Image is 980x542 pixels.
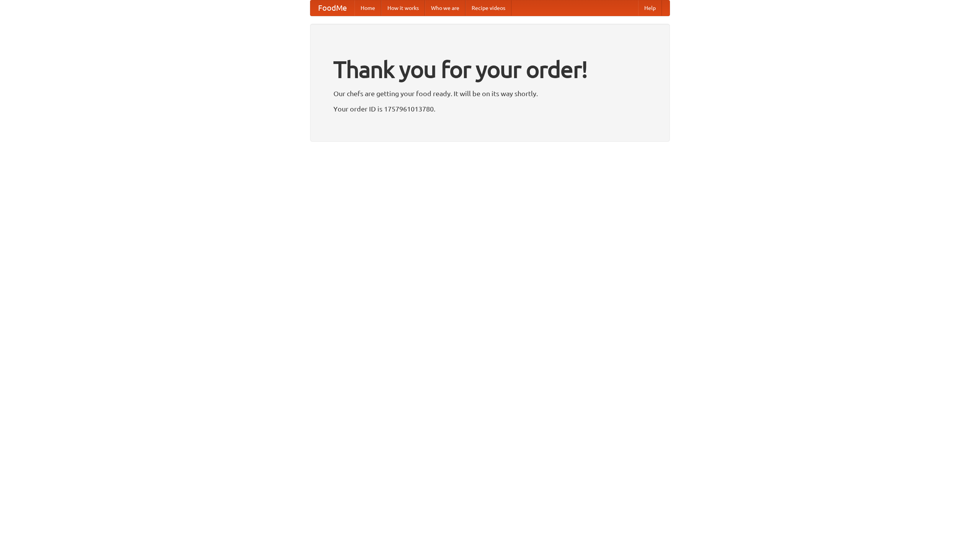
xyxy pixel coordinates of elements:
p: Your order ID is 1757961013780. [333,103,647,115]
a: How it works [381,0,425,16]
a: Home [354,0,381,16]
a: FoodMe [310,0,354,16]
a: Who we are [425,0,465,16]
h1: Thank you for your order! [333,51,647,88]
p: Our chefs are getting your food ready. It will be on its way shortly. [333,88,647,99]
a: Help [638,0,662,16]
a: Recipe videos [465,0,511,16]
